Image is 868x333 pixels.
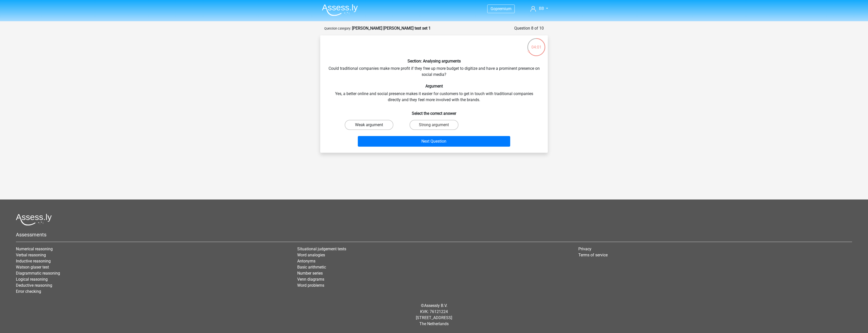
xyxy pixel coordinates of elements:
[322,39,546,149] div: Could traditional companies make more profit if they free up more budget to digitize and have a p...
[297,265,326,270] a: Basic arithmetic
[16,265,49,270] a: Watson glaser test
[297,247,346,251] a: Situational judgement tests
[328,84,540,88] h6: Argument
[578,253,608,257] a: Terms of service
[297,259,315,263] a: Antonyms
[345,120,393,130] label: Weak argument
[324,27,351,30] small: Question category:
[496,6,511,11] span: premium
[12,299,856,331] div: © KVK: 76121224 [STREET_ADDRESS] The Netherlands
[16,232,852,238] h5: Assessments
[352,26,431,31] strong: [PERSON_NAME] [PERSON_NAME] test set 1
[297,283,324,288] a: Word problems
[328,107,540,116] h6: Select the correct answer
[16,283,52,288] a: Deductive reasoning
[16,289,41,294] a: Error checking
[16,271,60,276] a: Diagrammatic reasoning
[539,6,544,11] span: BB
[297,271,323,276] a: Number series
[410,120,458,130] label: Strong argument
[514,25,544,31] div: Question 8 of 10
[578,247,591,251] a: Privacy
[297,277,324,282] a: Venn diagrams
[358,136,510,147] button: Next Question
[16,247,53,251] a: Numerical reasoning
[328,59,540,63] h6: Section: Analysing arguments
[527,38,546,50] div: 04:01
[424,303,447,308] a: Assessly B.V.
[16,259,51,263] a: Inductive reasoning
[528,6,550,12] a: BB
[297,253,325,257] a: Word analogies
[16,277,48,282] a: Logical reasoning
[16,214,52,226] img: Assessly logo
[16,253,46,257] a: Verbal reasoning
[322,4,358,16] img: Assessly
[491,6,496,11] span: Go
[487,5,514,12] a: Gopremium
